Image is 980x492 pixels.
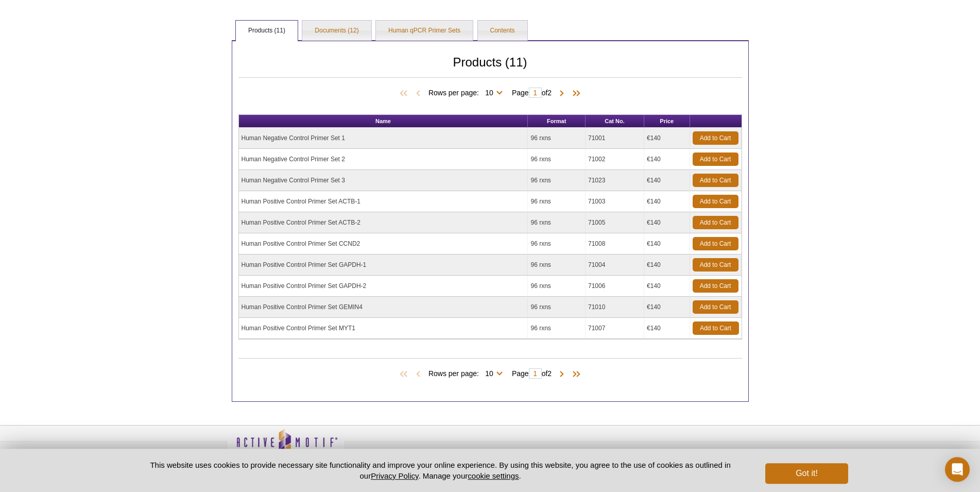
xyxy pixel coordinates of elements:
a: Add to Cart [693,131,738,145]
p: This website uses cookies to provide necessary site functionality and improve your online experie... [132,460,749,481]
td: €140 [644,149,690,170]
td: 96 rxns [528,276,586,297]
span: Rows per page: [428,87,507,97]
span: 2 [547,89,552,97]
td: 71023 [586,170,644,191]
td: 96 rxns [528,128,586,149]
span: 2 [547,369,552,378]
a: Add to Cart [693,300,738,314]
a: Add to Cart [693,237,738,250]
td: Human Positive Control Primer Set MYT1 [239,318,528,339]
a: Privacy Policy [371,471,418,480]
td: 71010 [586,297,644,318]
td: 96 rxns [528,318,586,339]
td: 71006 [586,276,644,297]
td: Human Negative Control Primer Set 1 [239,128,528,149]
span: Page of [507,88,557,98]
td: Human Positive Control Primer Set GEMIN4 [239,297,528,318]
a: Documents (12) [302,21,371,41]
span: Previous Page [413,369,423,380]
td: €140 [644,276,690,297]
td: 96 rxns [528,255,586,276]
td: 71003 [586,191,644,212]
span: Page of [507,368,557,379]
button: cookie settings [468,471,519,480]
th: Name [239,115,528,128]
span: Rows per page: [428,368,507,378]
th: Cat No. [586,115,644,128]
a: Add to Cart [693,258,738,272]
td: Human Positive Control Primer Set CCND2 [239,233,528,255]
a: Add to Cart [693,279,738,293]
td: 96 rxns [528,149,586,170]
table: Click to Verify - This site chose Symantec SSL for secure e-commerce and confidential communicati... [639,444,716,466]
th: Price [644,115,690,128]
span: Next Page [557,369,567,380]
span: Last Page [567,369,582,380]
td: 71002 [586,149,644,170]
a: Add to Cart [693,321,739,335]
td: 71008 [586,233,644,255]
a: Add to Cart [693,152,738,166]
td: 71004 [586,255,644,276]
span: Last Page [567,89,582,99]
td: 71005 [586,212,644,233]
td: €140 [644,212,690,233]
td: 96 rxns [528,233,586,255]
th: Format [528,115,586,128]
td: Human Positive Control Primer Set GAPDH-2 [239,276,528,297]
td: Human Negative Control Primer Set 2 [239,149,528,170]
td: €140 [644,233,690,255]
a: Human qPCR Primer Sets [376,21,473,41]
a: Add to Cart [693,216,738,229]
td: Human Positive Control Primer Set ACTB-2 [239,212,528,233]
h2: Products (11) [238,58,742,78]
img: Active Motif, [227,426,345,467]
td: 71001 [586,128,644,149]
td: €140 [644,128,690,149]
td: 96 rxns [528,212,586,233]
div: Open Intercom Messenger [945,457,970,482]
a: Add to Cart [693,195,738,208]
span: First Page [398,369,413,380]
td: 71007 [586,318,644,339]
td: 96 rxns [528,297,586,318]
td: €140 [644,255,690,276]
td: €140 [644,170,690,191]
span: First Page [398,89,413,99]
td: €140 [644,297,690,318]
td: 96 rxns [528,191,586,212]
span: Previous Page [413,89,423,99]
a: Contents [478,21,527,41]
td: €140 [644,191,690,212]
td: 96 rxns [528,170,586,191]
td: Human Positive Control Primer Set GAPDH-1 [239,255,528,276]
button: Got it! [765,463,848,484]
a: Products (11) [236,21,298,41]
a: Add to Cart [693,174,738,187]
td: €140 [644,318,690,339]
td: Human Positive Control Primer Set ACTB-1 [239,191,528,212]
h2: Products (11) [238,358,742,359]
span: Next Page [557,89,567,99]
td: Human Negative Control Primer Set 3 [239,170,528,191]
